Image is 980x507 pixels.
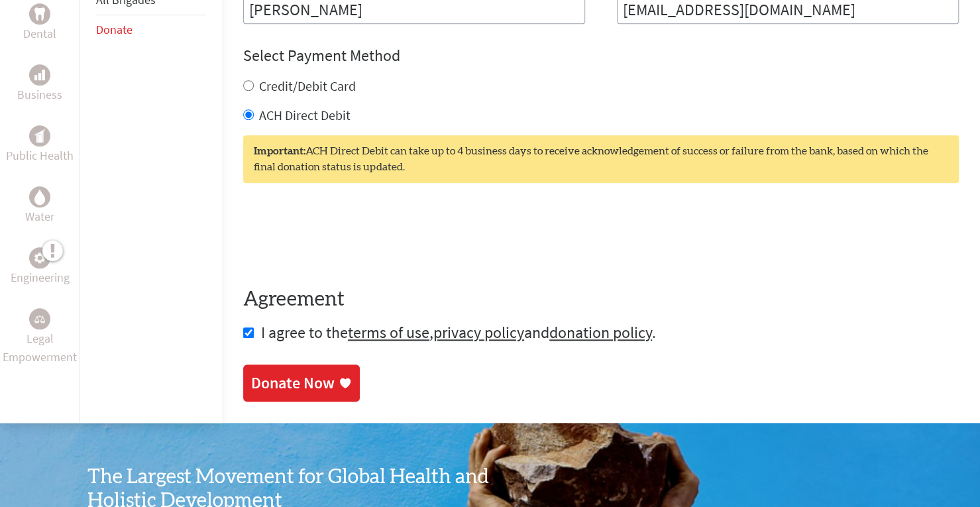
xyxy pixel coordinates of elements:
div: Engineering [29,247,50,268]
p: Public Health [6,146,74,165]
div: Public Health [29,125,50,146]
label: Credit/Debit Card [259,78,356,94]
iframe: reCAPTCHA [243,209,445,261]
a: Donate [96,22,133,37]
p: Business [17,85,62,104]
span: I agree to the , and . [261,322,656,343]
img: Legal Empowerment [34,315,45,323]
h4: Agreement [243,288,959,311]
p: Legal Empowerment [3,329,77,366]
a: Legal EmpowermentLegal Empowerment [3,308,77,366]
div: Water [29,186,50,207]
a: WaterWater [25,186,54,226]
a: donation policy [549,322,652,343]
a: EngineeringEngineering [11,247,70,287]
a: terms of use [348,322,429,343]
img: Water [34,190,45,205]
h4: Select Payment Method [243,45,959,66]
img: Public Health [34,129,45,142]
label: ACH Direct Debit [259,107,351,123]
img: Engineering [34,253,45,263]
img: Dental [34,8,45,21]
div: Dental [29,3,50,25]
strong: Important: [254,146,305,156]
p: Water [25,207,54,226]
a: BusinessBusiness [17,64,62,104]
p: Dental [23,25,56,43]
li: Donate [96,15,206,44]
img: Business [34,70,45,80]
a: Public HealthPublic Health [6,125,74,165]
a: DentalDental [23,3,56,43]
div: Donate Now [251,372,335,394]
div: Legal Empowerment [29,308,50,329]
a: privacy policy [433,322,524,343]
p: Engineering [11,268,70,287]
div: Business [29,64,50,85]
a: Donate Now [243,365,360,402]
div: ACH Direct Debit can take up to 4 business days to receive acknowledgement of success or failure ... [243,135,959,183]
